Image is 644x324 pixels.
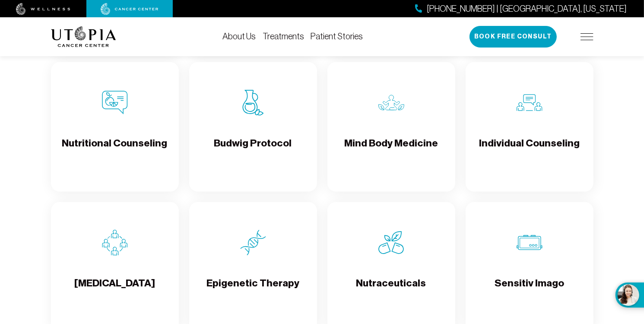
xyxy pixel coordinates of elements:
img: Nutritional Counseling [102,90,128,116]
a: Budwig ProtocolBudwig Protocol [189,62,317,192]
img: Individual Counseling [517,90,542,116]
img: cancer center [101,3,159,15]
h4: Sensitiv Imago [495,276,564,305]
a: About Us [222,32,256,41]
h4: Nutraceuticals [356,276,426,305]
h4: Epigenetic Therapy [206,276,299,305]
h4: [MEDICAL_DATA] [74,276,155,305]
img: Group Therapy [102,230,128,256]
img: icon-hamburger [581,33,593,40]
a: Treatments [263,32,304,41]
h4: Mind Body Medicine [344,137,438,165]
h4: Budwig Protocol [214,137,292,165]
img: Nutraceuticals [378,230,404,256]
img: wellness [16,3,70,15]
img: logo [51,26,116,47]
img: Sensitiv Imago [517,230,542,256]
button: Book Free Consult [470,26,557,48]
img: Mind Body Medicine [378,90,404,116]
a: Nutritional CounselingNutritional Counseling [51,62,179,192]
a: Patient Stories [311,32,363,41]
img: Epigenetic Therapy [240,230,266,256]
a: Mind Body MedicineMind Body Medicine [327,62,455,192]
a: Individual CounselingIndividual Counseling [466,62,593,192]
span: [PHONE_NUMBER] | [GEOGRAPHIC_DATA], [US_STATE] [427,3,627,15]
img: Budwig Protocol [240,90,266,116]
h4: Individual Counseling [479,137,580,165]
h4: Nutritional Counseling [62,137,168,165]
a: [PHONE_NUMBER] | [GEOGRAPHIC_DATA], [US_STATE] [415,3,627,15]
